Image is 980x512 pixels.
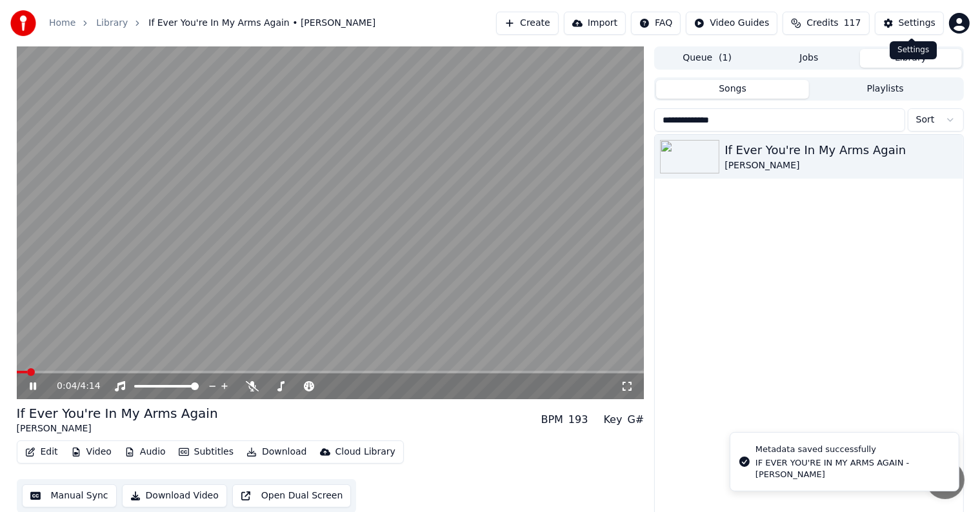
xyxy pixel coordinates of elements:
[335,446,395,458] div: Cloud Library
[656,80,809,99] button: Songs
[686,12,777,35] button: Video Guides
[80,380,100,393] span: 4:14
[568,412,588,428] div: 193
[656,49,758,68] button: Queue
[232,484,352,507] button: Open Dual Screen
[860,49,962,68] button: Library
[66,443,117,461] button: Video
[806,17,838,30] span: Credits
[604,412,623,428] div: Key
[916,113,935,126] span: Sort
[899,17,935,30] div: Settings
[57,380,77,393] span: 0:04
[631,12,681,35] button: FAQ
[10,10,36,36] img: youka
[22,484,117,507] button: Manual Sync
[628,412,645,428] div: G#
[49,17,75,30] a: Home
[241,443,312,461] button: Download
[122,484,227,507] button: Download Video
[541,412,563,428] div: BPM
[17,404,218,422] div: If Ever You're In My Arms Again
[755,457,948,480] div: IF EVER YOU'RE IN MY ARMS AGAIN - [PERSON_NAME]
[17,422,218,435] div: [PERSON_NAME]
[20,443,63,461] button: Edit
[725,141,957,159] div: If Ever You're In My Arms Again
[57,380,88,393] div: /
[119,443,171,461] button: Audio
[719,52,732,64] span: ( 1 )
[174,443,239,461] button: Subtitles
[875,12,944,35] button: Settings
[496,12,559,35] button: Create
[96,17,128,30] a: Library
[758,49,860,68] button: Jobs
[49,17,375,30] nav: breadcrumb
[890,41,937,59] div: Settings
[783,12,869,35] button: Credits117
[725,159,957,172] div: [PERSON_NAME]
[809,80,962,99] button: Playlists
[148,17,375,30] span: If Ever You're In My Arms Again • [PERSON_NAME]
[564,12,626,35] button: Import
[755,443,948,456] div: Metadata saved successfully
[844,17,861,30] span: 117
